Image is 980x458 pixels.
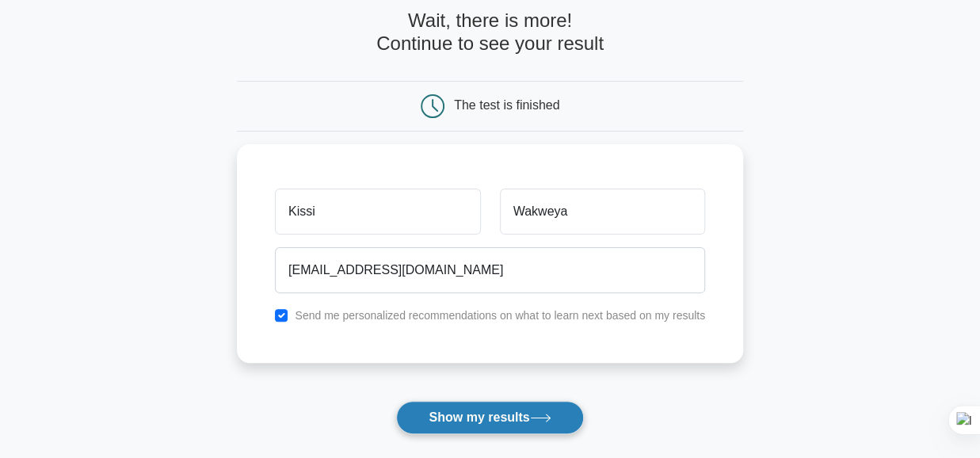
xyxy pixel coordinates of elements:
label: Send me personalized recommendations on what to learn next based on my results [295,309,705,322]
div: The test is finished [454,98,559,112]
input: Last name [500,189,705,235]
h4: Wait, there is more! Continue to see your result [237,10,743,55]
input: First name [275,189,480,235]
button: Show my results [396,401,583,434]
input: Email [275,247,705,293]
